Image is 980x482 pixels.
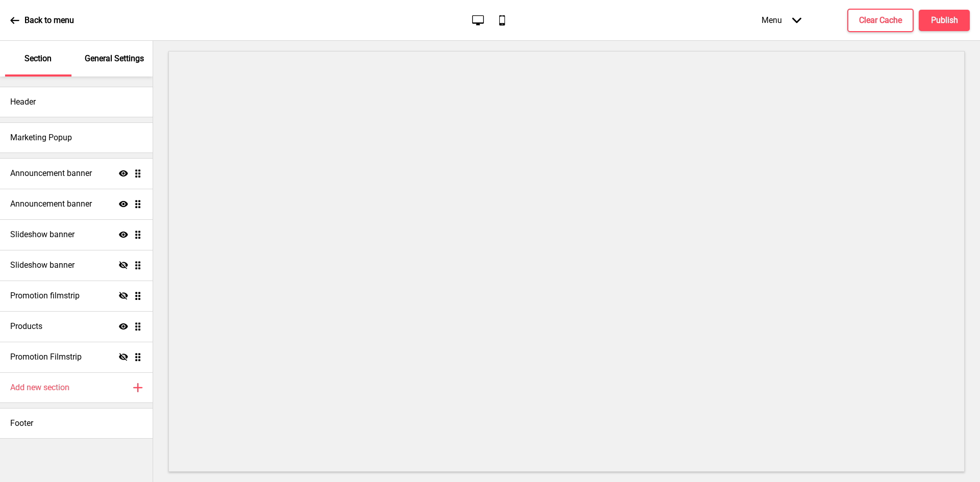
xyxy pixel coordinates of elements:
p: Back to menu [24,15,74,26]
a: Back to menu [10,7,74,34]
h4: Add new section [10,382,69,393]
h4: Announcement banner [10,198,92,210]
h4: Promotion filmstrip [10,290,80,301]
h4: Slideshow banner [10,229,75,240]
button: Publish [919,10,970,31]
div: Menu [751,5,812,35]
p: Section [24,53,52,64]
h4: Marketing Popup [10,132,72,143]
h4: Promotion Filmstrip [10,351,82,363]
h4: Announcement banner [10,168,92,179]
button: Clear Cache [847,9,914,32]
h4: Slideshow banner [10,260,75,271]
p: General Settings [85,53,144,64]
h4: Products [10,321,42,332]
h4: Publish [931,15,958,26]
h4: Header [10,96,36,108]
h4: Footer [10,418,33,429]
h4: Clear Cache [859,15,902,26]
